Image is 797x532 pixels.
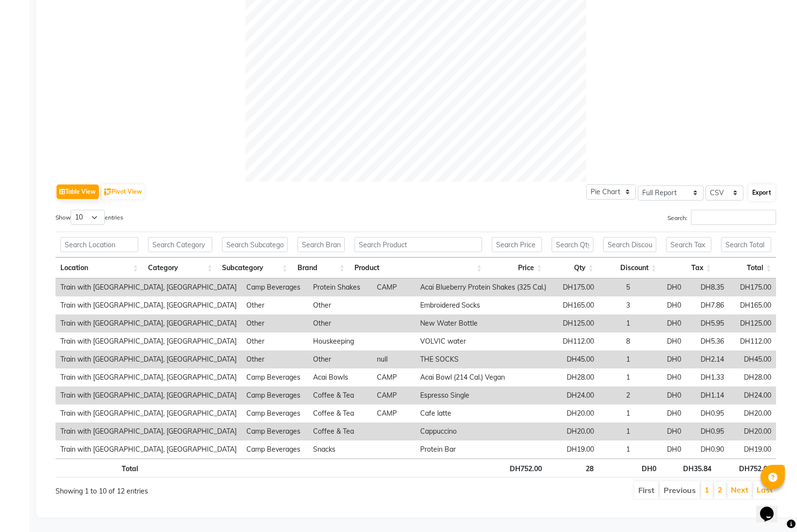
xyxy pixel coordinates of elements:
[241,296,308,314] td: Other
[686,422,729,440] td: DH0.95
[686,368,729,386] td: DH1.33
[148,237,213,252] input: Search Category
[241,314,308,332] td: Other
[686,332,729,350] td: DH5.36
[241,422,308,440] td: Camp Beverages
[635,386,686,404] td: DH0
[415,296,552,314] td: Embroidered Socks
[635,278,686,296] td: DH0
[748,184,775,201] button: Export
[56,184,99,199] button: Table View
[721,237,771,252] input: Search Total
[372,404,415,422] td: CAMP
[56,422,241,440] td: Train with [GEOGRAPHIC_DATA], [GEOGRAPHIC_DATA]
[56,480,347,496] div: Showing 1 to 10 of 12 entries
[599,368,635,386] td: 1
[729,350,776,368] td: DH45.00
[686,440,729,459] td: DH0.90
[552,314,599,332] td: DH125.00
[686,278,729,296] td: DH8.35
[547,459,598,477] th: 28
[56,278,241,296] td: Train with [GEOGRAPHIC_DATA], [GEOGRAPHIC_DATA]
[308,386,372,404] td: Coffee & Tea
[56,368,241,386] td: Train with [GEOGRAPHIC_DATA], [GEOGRAPHIC_DATA]
[241,332,308,350] td: Other
[308,404,372,422] td: Coffee & Tea
[729,386,776,404] td: DH24.00
[599,422,635,440] td: 1
[241,368,308,386] td: Camp Beverages
[661,459,716,477] th: DH35.84
[552,422,599,440] td: DH20.00
[415,422,552,440] td: Cappuccino
[599,296,635,314] td: 3
[56,440,241,459] td: Train with [GEOGRAPHIC_DATA], [GEOGRAPHIC_DATA]
[71,210,105,225] select: Showentries
[415,350,552,368] td: THE SOCKS
[599,440,635,459] td: 1
[415,368,552,386] td: Acai Bowl (214 Cal.) Vegan
[354,237,482,252] input: Search Product
[222,237,287,252] input: Search Subcategory
[350,257,487,278] th: Product: activate to sort column ascending
[635,422,686,440] td: DH0
[552,440,599,459] td: DH19.00
[729,422,776,440] td: DH20.00
[756,493,787,522] iframe: chat widget
[415,314,552,332] td: New Water Bottle
[603,237,656,252] input: Search Discount
[308,278,372,296] td: Protein Shakes
[547,257,598,278] th: Qty: activate to sort column ascending
[372,278,415,296] td: CAMP
[552,332,599,350] td: DH112.00
[241,350,308,368] td: Other
[241,278,308,296] td: Camp Beverages
[308,440,372,459] td: Snacks
[104,188,111,196] img: pivot.png
[599,386,635,404] td: 2
[56,459,143,477] th: Total
[60,237,138,252] input: Search Location
[552,404,599,422] td: DH20.00
[56,332,241,350] td: Train with [GEOGRAPHIC_DATA], [GEOGRAPHIC_DATA]
[635,332,686,350] td: DH0
[492,237,542,252] input: Search Price
[372,350,415,368] td: null
[56,314,241,332] td: Train with [GEOGRAPHIC_DATA], [GEOGRAPHIC_DATA]
[635,296,686,314] td: DH0
[635,440,686,459] td: DH0
[308,314,372,332] td: Other
[635,368,686,386] td: DH0
[293,257,350,278] th: Brand: activate to sort column ascending
[372,368,415,386] td: CAMP
[552,278,599,296] td: DH175.00
[56,404,241,422] td: Train with [GEOGRAPHIC_DATA], [GEOGRAPHIC_DATA]
[56,210,123,225] label: Show entries
[308,296,372,314] td: Other
[691,210,776,225] input: Search:
[729,332,776,350] td: DH112.00
[56,386,241,404] td: Train with [GEOGRAPHIC_DATA], [GEOGRAPHIC_DATA]
[667,210,776,225] label: Search:
[686,404,729,422] td: DH0.95
[686,314,729,332] td: DH5.95
[415,278,552,296] td: Acai Blueberry Protein Shakes (325 Cal.)
[217,257,292,278] th: Subcategory: activate to sort column ascending
[635,404,686,422] td: DH0
[666,237,711,252] input: Search Tax
[686,386,729,404] td: DH1.14
[241,404,308,422] td: Camp Beverages
[598,459,661,477] th: DH0
[56,296,241,314] td: Train with [GEOGRAPHIC_DATA], [GEOGRAPHIC_DATA]
[415,404,552,422] td: Cafe latte
[241,440,308,459] td: Camp Beverages
[718,485,723,495] a: 2
[308,350,372,368] td: Other
[686,296,729,314] td: DH7.86
[729,440,776,459] td: DH19.00
[729,368,776,386] td: DH28.00
[661,257,716,278] th: Tax: activate to sort column ascending
[635,350,686,368] td: DH0
[686,350,729,368] td: DH2.14
[552,296,599,314] td: DH165.00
